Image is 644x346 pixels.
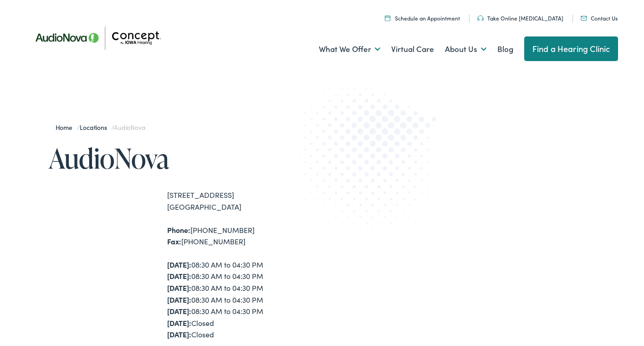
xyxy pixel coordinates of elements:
[477,14,563,22] a: Take Online [MEDICAL_DATA]
[80,123,111,132] a: Locations
[319,32,380,66] a: What We Offer
[385,15,390,21] img: A calendar icon to schedule an appointment at Concept by Iowa Hearing.
[167,271,191,281] strong: [DATE]:
[56,123,145,132] span: / /
[497,32,513,66] a: Blog
[167,189,322,212] div: [STREET_ADDRESS] [GEOGRAPHIC_DATA]
[167,259,191,269] strong: [DATE]:
[167,306,191,316] strong: [DATE]:
[167,294,191,305] strong: [DATE]:
[49,143,322,173] h1: AudioNova
[167,259,322,341] div: 08:30 AM to 04:30 PM 08:30 AM to 04:30 PM 08:30 AM to 04:30 PM 08:30 AM to 04:30 PM 08:30 AM to 0...
[445,32,486,66] a: About Us
[167,224,322,248] div: [PHONE_NUMBER] [PHONE_NUMBER]
[581,14,618,22] a: Contact Us
[56,123,77,132] a: Home
[167,329,191,339] strong: [DATE]:
[167,236,181,246] strong: Fax:
[477,15,484,21] img: utility icon
[167,225,190,235] strong: Phone:
[524,36,618,61] a: Find a Hearing Clinic
[167,318,191,328] strong: [DATE]:
[167,283,191,293] strong: [DATE]:
[114,123,145,132] span: AudioNova
[385,14,460,22] a: Schedule an Appointment
[391,32,434,66] a: Virtual Care
[581,16,587,21] img: utility icon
